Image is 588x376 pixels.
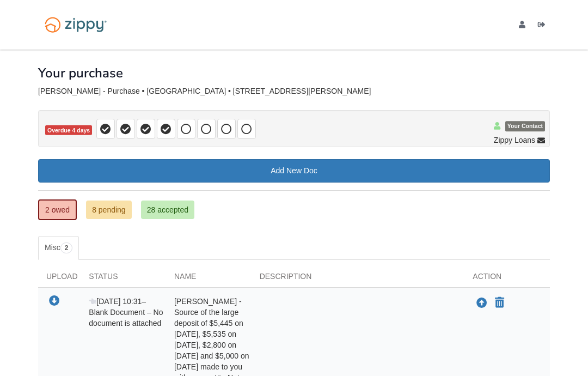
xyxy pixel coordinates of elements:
[45,125,92,136] span: Overdue 4 days
[38,236,79,260] a: Misc
[494,296,505,310] button: Declare Bruce Haynes - Source of the large deposit of $5,445 on 7/30/25, $5,535 on 08/29/25, $2,8...
[38,87,550,96] div: [PERSON_NAME] - Purchase • [GEOGRAPHIC_DATA] • [STREET_ADDRESS][PERSON_NAME]
[49,297,60,306] a: Download Bruce Haynes - Source of the large deposit of $5,445 on 7/30/25, $5,535 on 08/29/25, $2,...
[252,271,465,287] div: Description
[38,12,113,38] img: Logo
[60,242,73,253] span: 2
[464,271,550,287] div: Action
[81,271,166,287] div: Status
[494,135,535,145] span: Zippy Loans
[519,21,530,32] a: edit profile
[38,199,77,220] a: 2 owed
[475,296,488,310] button: Upload Bruce Haynes - Source of the large deposit of $5,445 on 7/30/25, $5,535 on 08/29/25, $2,80...
[86,201,132,219] a: 8 pending
[38,66,123,80] h1: Your purchase
[166,271,252,287] div: Name
[141,201,194,219] a: 28 accepted
[38,159,550,183] a: Add New Doc
[38,271,81,287] div: Upload
[89,297,142,306] span: [DATE] 10:31
[505,122,545,132] span: Your Contact
[538,21,550,32] a: Log out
